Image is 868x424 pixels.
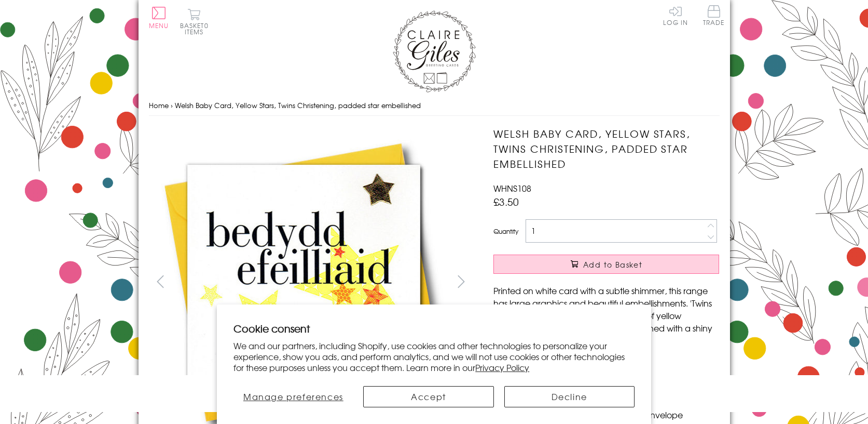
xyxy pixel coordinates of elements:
[149,95,720,116] nav: breadcrumbs
[233,386,353,407] button: Manage preferences
[149,270,172,293] button: prev
[493,284,719,347] p: Printed on white card with a subtle shimmer, this range has large graphics and beautiful embellis...
[149,21,169,30] span: Menu
[185,21,209,36] span: 0 items
[233,321,635,336] h2: Cookie consent
[583,259,642,270] span: Add to Basket
[149,7,169,29] button: Menu
[180,8,209,35] button: Basket0 items
[233,340,635,373] p: We and our partners, including Shopify, use cookies and other technologies to personalize your ex...
[149,100,169,110] a: Home
[493,255,719,274] button: Add to Basket
[703,5,725,25] span: Trade
[363,386,493,407] button: Accept
[703,5,725,28] a: Trade
[243,390,343,403] span: Manage preferences
[171,100,173,110] span: ›
[493,126,719,171] h1: Welsh Baby Card, Yellow Stars, Twins Christening, padded star embellished
[493,194,519,209] span: £3.50
[493,182,531,194] span: WHNS108
[449,270,473,293] button: next
[663,5,688,25] a: Log In
[493,227,518,236] label: Quantity
[475,361,529,374] a: Privacy Policy
[504,386,635,407] button: Decline
[393,10,476,92] img: Claire Giles Greetings Cards
[175,100,421,110] span: Welsh Baby Card, Yellow Stars, Twins Christening, padded star embellished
